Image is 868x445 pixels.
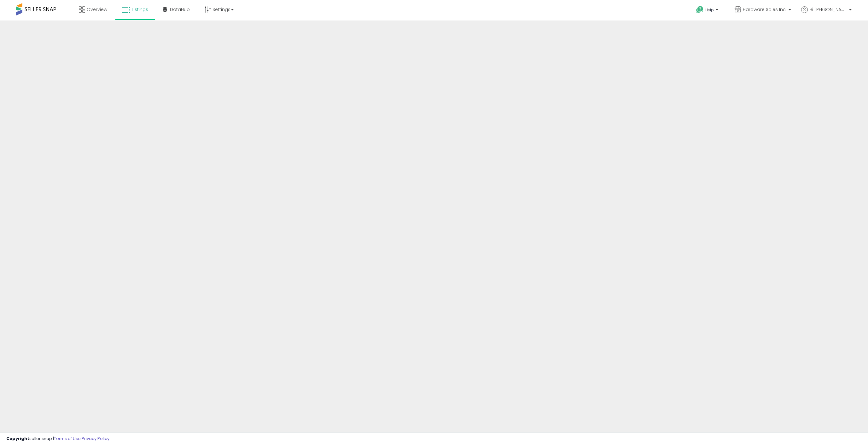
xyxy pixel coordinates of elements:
[87,6,107,13] span: Overview
[691,1,725,20] a: Help
[809,6,847,13] span: Hi [PERSON_NAME]
[696,6,704,14] i: Get Help
[170,6,190,13] span: DataHub
[801,6,852,20] a: Hi [PERSON_NAME]
[743,6,787,13] span: Hardware Sales Inc.
[132,6,148,13] span: Listings
[705,7,714,13] span: Help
